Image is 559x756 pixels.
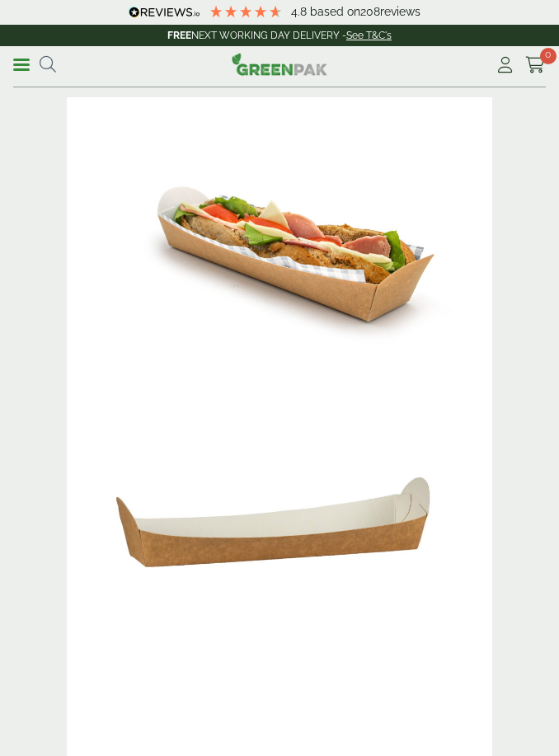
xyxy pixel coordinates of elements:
[360,5,380,18] span: 208
[540,48,557,64] span: 0
[167,30,191,41] strong: FREE
[346,30,392,41] a: See T&C's
[232,53,327,76] img: GreenPak Supplies
[67,381,492,664] img: Compostable Kraft Baguette Tray 0
[495,57,515,73] i: My Account
[209,4,283,19] div: 4.79 Stars
[525,53,546,77] a: 0
[291,5,310,18] span: 4.8
[310,5,360,18] span: Based on
[67,97,492,381] img: Baguette Tray
[380,5,420,18] span: reviews
[129,7,200,18] img: REVIEWS.io
[525,57,546,73] i: Cart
